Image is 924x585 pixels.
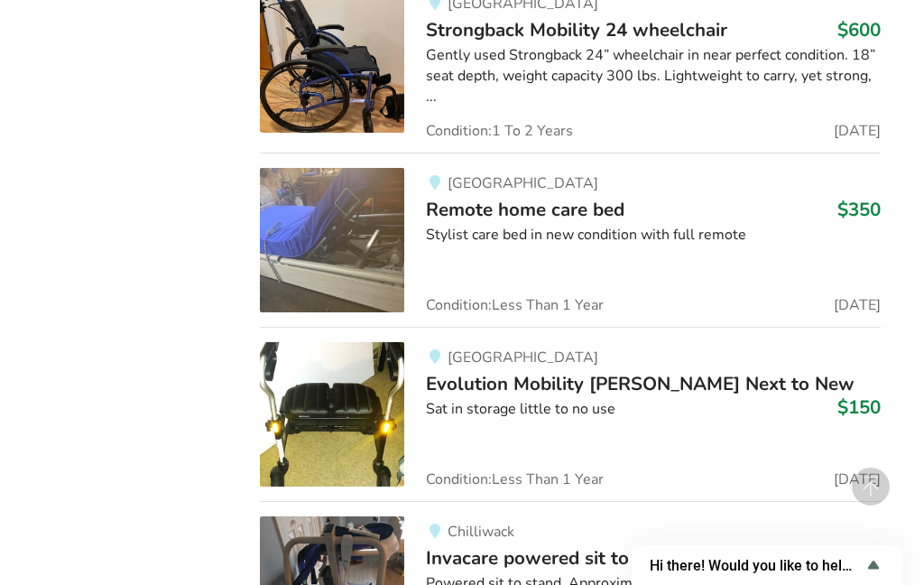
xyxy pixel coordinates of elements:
[837,18,881,42] h3: $600
[834,124,881,138] span: [DATE]
[426,545,682,571] span: Invacare powered sit to stand
[426,399,880,420] div: Sat in storage little to no use
[426,197,624,222] span: Remote home care bed
[448,348,598,367] span: [GEOGRAPHIC_DATA]
[426,225,880,246] div: Stylist care bed in new condition with full remote
[834,472,881,487] span: [DATE]
[448,173,598,193] span: [GEOGRAPHIC_DATA]
[260,153,880,327] a: bedroom equipment-remote home care bed [GEOGRAPHIC_DATA]Remote home care bed$350Stylist care bed ...
[426,472,604,487] span: Condition: Less Than 1 Year
[448,522,514,542] span: Chilliwack
[426,17,727,42] span: Strongback Mobility 24 wheelchair
[426,371,855,396] span: Evolution Mobility [PERSON_NAME] Next to New
[260,327,880,501] a: mobility-evolution mobility walker next to new[GEOGRAPHIC_DATA]Evolution Mobility [PERSON_NAME] N...
[426,298,604,312] span: Condition: Less Than 1 Year
[260,168,404,312] img: bedroom equipment-remote home care bed
[650,554,884,576] button: Show survey - Hi there! Would you like to help us improve AssistList?
[650,557,863,574] span: Hi there! Would you like to help us improve AssistList?
[260,342,404,487] img: mobility-evolution mobility walker next to new
[837,395,881,419] h3: $150
[837,198,881,221] h3: $350
[426,124,573,138] span: Condition: 1 To 2 Years
[834,298,881,312] span: [DATE]
[426,45,880,107] div: Gently used Strongback 24” wheelchair in near perfect condition. 18” seat depth, weight capacity ...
